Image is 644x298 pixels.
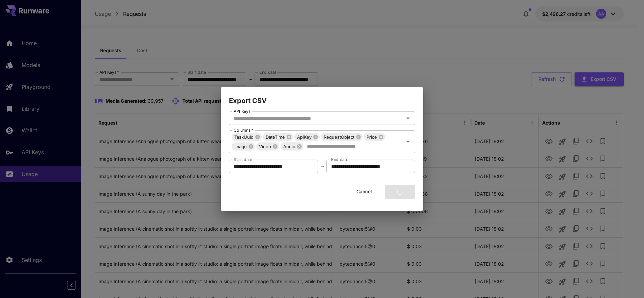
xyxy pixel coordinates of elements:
[234,157,252,162] label: Start date
[403,137,413,146] button: Open
[234,127,253,133] label: Columns
[331,157,348,162] label: End date
[321,133,357,141] span: RequestObject
[256,142,279,151] div: Video
[263,133,293,141] div: DateTime
[232,142,255,151] div: Image
[232,143,250,151] span: Image
[221,87,423,106] h2: Export CSV
[403,113,413,123] button: Open
[320,162,324,170] p: ~
[281,142,303,151] div: Audio
[281,143,298,151] span: Audio
[364,133,385,141] div: Price
[294,133,314,141] span: ApiKey
[232,133,262,141] div: TaskUuid
[232,133,256,141] span: TaskUuid
[321,133,362,141] div: RequestObject
[263,133,288,141] span: DateTime
[234,108,251,114] label: API Keys
[364,133,380,141] span: Price
[349,185,379,199] button: Cancel
[294,133,320,141] div: ApiKey
[256,143,274,151] span: Video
